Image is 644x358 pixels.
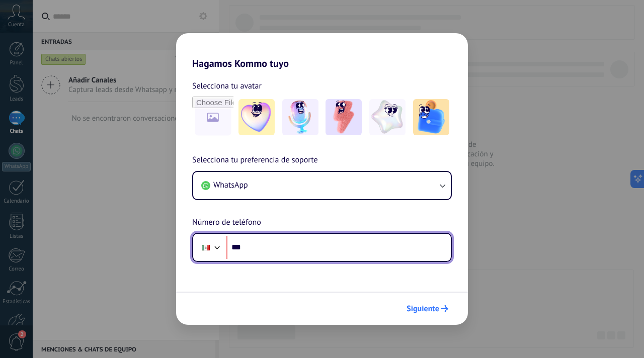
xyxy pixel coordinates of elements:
button: Siguiente [402,300,453,317]
img: -5.jpeg [413,99,449,135]
span: Selecciona tu preferencia de soporte [192,154,318,167]
button: WhatsApp [193,172,451,199]
span: Selecciona tu avatar [192,79,262,93]
h2: Hagamos Kommo tuyo [176,33,468,69]
img: -2.jpeg [282,99,318,135]
span: Número de teléfono [192,216,261,229]
img: -3.jpeg [326,99,362,135]
span: WhatsApp [213,180,248,190]
img: -1.jpeg [238,99,275,135]
span: Siguiente [407,305,439,312]
img: -4.jpeg [369,99,406,135]
div: Mexico: + 52 [196,237,215,258]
